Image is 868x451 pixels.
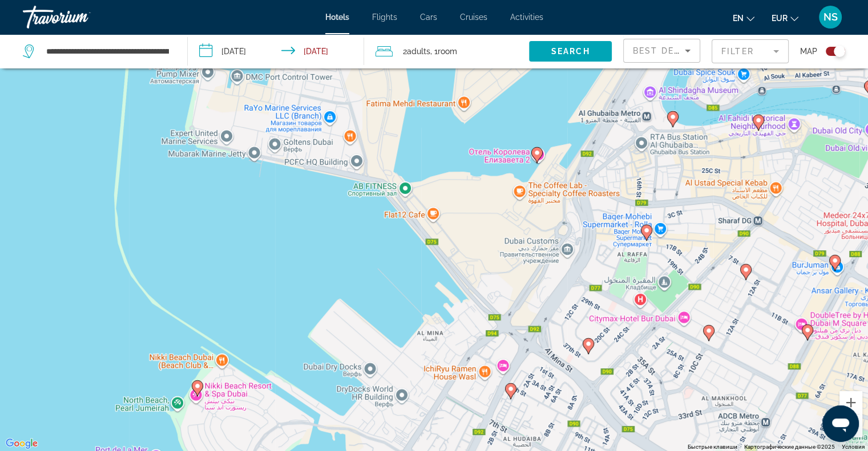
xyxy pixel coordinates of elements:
a: Flights [372,13,397,22]
img: Google [3,436,41,451]
button: Change currency [772,10,798,26]
button: Change language [733,10,754,26]
span: Картографические данные ©2025 [744,444,835,450]
a: Cruises [460,13,487,22]
span: 2 [403,43,430,59]
button: Toggle map [817,46,845,56]
button: Search [529,41,612,62]
span: en [733,14,744,23]
button: Travelers: 2 adults, 0 children [364,34,529,68]
button: User Menu [815,5,845,29]
span: Adults [407,47,430,56]
span: NS [823,11,838,23]
span: Map [800,43,817,59]
span: Best Deals [633,46,692,55]
button: Быстрые клавиши [688,443,737,451]
button: Увеличить [839,391,862,414]
iframe: Кнопка запуска окна обмена сообщениями [822,405,859,442]
a: Travorium [23,2,137,32]
button: Filter [712,39,789,64]
a: Открыть эту область в Google Картах (в новом окне) [3,436,41,451]
span: Room [438,47,457,56]
a: Hotels [325,13,349,22]
span: Search [551,47,590,56]
span: EUR [772,14,788,23]
a: Условия (ссылка откроется в новой вкладке) [842,444,865,450]
mat-select: Sort by [633,44,691,58]
a: Cars [420,13,437,22]
a: Activities [510,13,543,22]
button: Check-in date: Dec 4, 2025 Check-out date: Dec 8, 2025 [188,34,364,68]
span: , 1 [430,43,457,59]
